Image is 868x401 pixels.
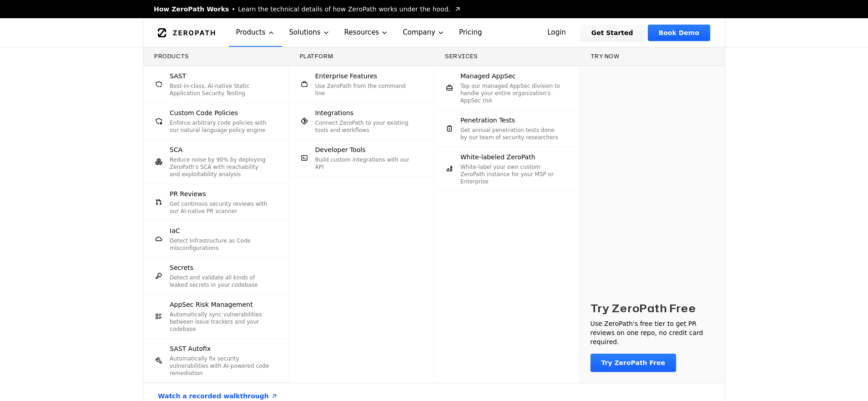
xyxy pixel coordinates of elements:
[460,116,515,125] span: Penetration Tests
[154,5,461,14] a: How ZeroPath WorksLearn the technical details of how ZeroPath works under the hood.
[460,163,561,185] p: White-label your own custom ZeroPath instance for your MSP or Enterprise
[460,127,561,141] p: Get annual penetration tests done by our team of security researchers
[170,200,270,215] p: Get continous security reviews with our AI-native PR scanner
[170,82,270,97] p: Best-in-class, AI-native Static Application Security Testing
[143,140,288,183] a: SCAReduce noise by 90% by deploying ZeroPath's SCA with reachability and exploitability analysis
[170,274,270,289] p: Detect and validate all kinds of leaked secrets in your codebase
[315,82,416,97] p: Use ZeroPath from the command line
[536,25,577,41] a: Login
[590,53,714,60] h3: Try now
[590,354,676,372] a: Try ZeroPath Free
[590,319,714,346] p: Use ZeroPath's free tier to get PR reviews on one repo, no credit card required.
[143,221,288,257] a: IaCDetect Infrastructure as Code misconfigurations
[395,18,452,47] button: Company
[337,18,396,47] button: Resources
[170,108,238,117] span: Custom Code Policies
[648,25,710,41] a: Book Demo
[460,152,535,162] span: White-labeled ZeroPath
[315,108,353,117] span: Integrations
[460,71,516,81] span: Managed AppSec
[170,344,211,353] span: SAST Autofix
[170,355,270,377] p: Automatically fix security vulnerabilities with AI-powered code remediation
[590,301,696,315] h3: Try ZeroPath Free
[170,311,270,333] p: Automatically sync vulnerabilities between issue trackers and your codebase
[143,258,288,294] a: SecretsDetect and validate all kinds of leaked secrets in your codebase
[434,66,579,110] a: Managed AppSecTap our managed AppSec division to handle your entire organization's AppSec risk
[315,119,416,134] p: Connect ZeroPath to your existing tools and workflows
[445,53,568,60] h3: Services
[143,18,725,47] nav: Global
[282,18,337,47] button: Solutions
[143,294,288,338] a: AppSec Risk ManagementAutomatically sync vulnerabilities between issue trackers and your codebase
[170,300,253,309] span: AppSec Risk Management
[170,226,180,235] span: IaC
[170,263,193,272] span: Secrets
[315,71,378,81] span: Enterprise Features
[170,119,270,134] p: Enforce arbitrary code policies with our natural language policy engine
[143,184,288,220] a: PR ReviewsGet continous security reviews with our AI-native PR scanner
[143,103,288,139] a: Custom Code PoliciesEnforce arbitrary code policies with our natural language policy engine
[580,25,644,41] a: Get Started
[452,18,490,47] a: Pricing
[170,156,270,178] p: Reduce noise by 90% by deploying ZeroPath's SCA with reachability and exploitability analysis
[170,71,186,81] span: SAST
[238,5,450,14] span: Learn the technical details of how ZeroPath works under the hood.
[289,103,434,139] a: IntegrationsConnect ZeroPath to your existing tools and workflows
[315,145,366,154] span: Developer Tools
[315,156,416,171] p: Build custom integrations with our API
[143,339,288,382] a: SAST AutofixAutomatically fix security vulnerabilities with AI-powered code remediation
[143,66,288,102] a: SASTBest-in-class, AI-native Static Application Security Testing
[434,147,579,191] a: White-labeled ZeroPathWhite-label your own custom ZeroPath instance for your MSP or Enterprise
[154,53,278,60] h3: Products
[170,189,206,198] span: PR Reviews
[300,53,423,60] h3: Platform
[460,82,561,104] p: Tap our managed AppSec division to handle your entire organization's AppSec risk
[170,237,270,252] p: Detect Infrastructure as Code misconfigurations
[229,18,282,47] button: Products
[154,5,229,14] span: How ZeroPath Works
[434,110,579,147] a: Penetration TestsGet annual penetration tests done by our team of security researchers
[289,66,434,102] a: Enterprise FeaturesUse ZeroPath from the command line
[289,140,434,176] a: Developer ToolsBuild custom integrations with our API
[170,145,182,154] span: SCA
